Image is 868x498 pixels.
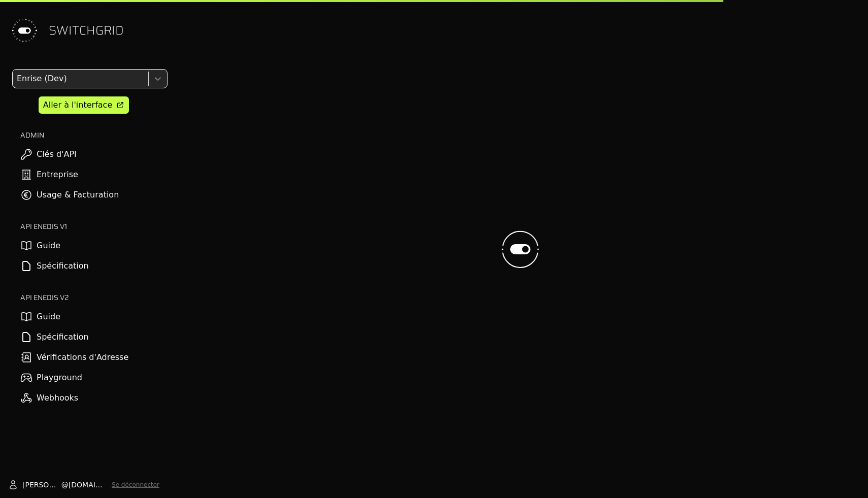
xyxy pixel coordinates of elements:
img: Switchgrid Logo [8,14,41,47]
span: SWITCHGRID [49,22,124,39]
span: [PERSON_NAME] [22,480,61,490]
span: [DOMAIN_NAME] [69,480,108,490]
div: Aller à l'interface [43,99,112,111]
h2: API ENEDIS v2 [20,292,168,303]
button: Se déconnecter [112,481,159,489]
a: Aller à l'interface [39,96,129,114]
h2: API ENEDIS v1 [20,221,168,231]
span: @ [61,480,69,490]
h2: ADMIN [20,130,168,140]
